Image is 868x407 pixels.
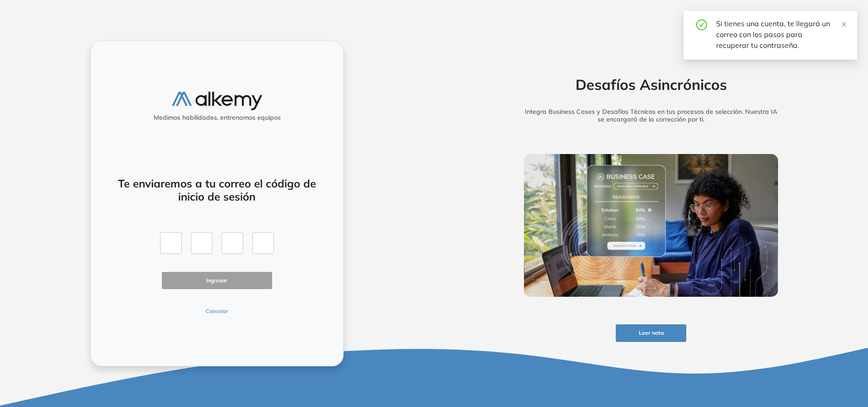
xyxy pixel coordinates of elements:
h5: Integra Business Cases y Desafíos Técnicos en tus procesos de selección. Nuestra IA se encargará ... [510,108,792,123]
span: close [841,21,847,28]
div: Si tienes una cuenta, te llegará un correo con los pasos para recuperar tu contraseña. [716,18,846,51]
button: Cancelar [162,307,272,315]
span: check-circle [696,18,707,30]
h2: Desafíos Asincrónicos [510,76,792,93]
h5: Medimos habilidades, entrenamos equipos [94,114,340,122]
img: logo-alkemy [172,92,262,110]
img: img-more-info [524,154,778,297]
h4: Te enviaremos a tu correo el código de inicio de sesión [115,177,319,203]
button: Leer nota [616,324,686,342]
button: Ingresar [162,272,272,290]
